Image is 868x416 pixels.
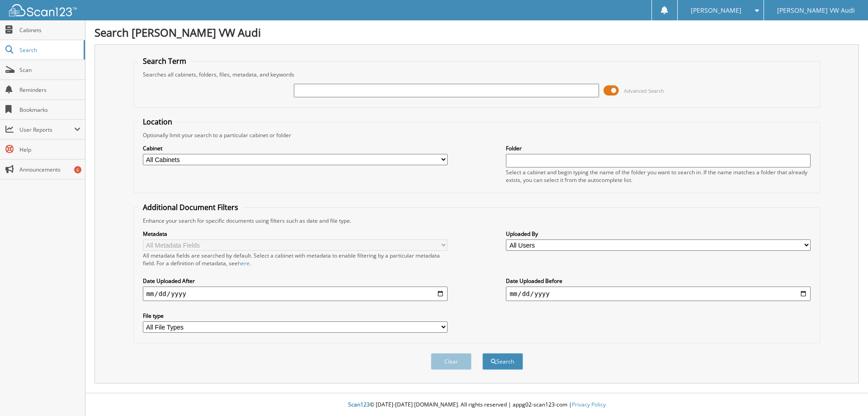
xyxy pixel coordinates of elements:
label: Folder [506,144,811,152]
span: User Reports [19,126,74,134]
label: Date Uploaded Before [506,277,811,285]
span: [PERSON_NAME] VW Audi [777,8,855,13]
input: end [506,287,811,301]
span: Reminders [19,86,80,94]
span: Scan [19,66,80,74]
label: Uploaded By [506,230,811,238]
div: All metadata fields are searched by default. Select a cabinet with metadata to enable filtering b... [143,252,448,267]
span: Help [19,146,80,153]
span: Search [19,46,79,54]
div: Optionally limit your search to a particular cabinet or folder [138,131,816,139]
div: © [DATE]-[DATE] [DOMAIN_NAME]. All rights reserved | appg02-scan123-com | [85,394,868,416]
span: Cabinets [19,26,80,34]
span: Advanced Search [624,87,664,94]
span: Announcements [19,166,80,173]
span: [PERSON_NAME] [691,8,741,13]
div: Enhance your search for specific documents using filters such as date and file type. [138,217,816,225]
div: Select a cabinet and begin typing the name of the folder you want to search in. If the name match... [506,168,811,184]
label: Date Uploaded After [143,277,448,285]
div: 6 [74,166,81,173]
div: Searches all cabinets, folders, files, metadata, and keywords [138,71,816,78]
legend: Location [138,117,177,127]
button: Search [482,353,523,370]
a: Privacy Policy [572,401,606,408]
a: here [238,259,250,267]
label: Cabinet [143,144,448,152]
span: Bookmarks [19,106,80,114]
label: Metadata [143,230,448,238]
img: scan123-logo-white.svg [9,4,77,16]
label: File type [143,312,448,320]
button: Clear [431,353,472,370]
legend: Additional Document Filters [138,202,243,212]
span: Scan123 [348,401,370,408]
legend: Search Term [138,56,191,66]
h1: Search [PERSON_NAME] VW Audi [94,25,859,40]
input: start [143,287,448,301]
